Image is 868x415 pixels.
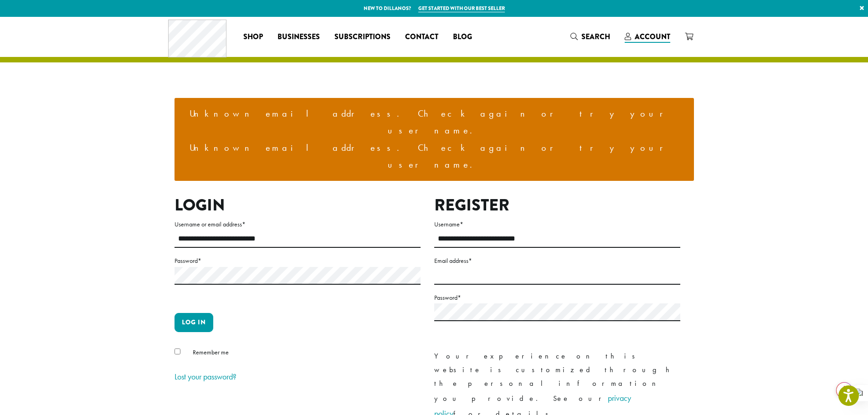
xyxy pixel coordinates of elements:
[334,31,390,43] span: Subscriptions
[193,348,229,356] span: Remember me
[182,139,687,174] li: Unknown email address. Check again or try your username.
[182,105,687,139] li: Unknown email address. Check again or try your username.
[175,313,213,332] button: Log in
[405,31,438,43] span: Contact
[175,255,421,266] label: Password
[434,255,680,266] label: Email address
[434,292,680,303] label: Password
[175,219,421,230] label: Username or email address
[418,5,505,12] a: Get started with our best seller
[434,219,680,230] label: Username
[175,195,421,215] h2: Login
[453,31,472,43] span: Blog
[236,30,270,44] a: Shop
[243,31,263,43] span: Shop
[277,31,320,43] span: Businesses
[635,31,670,42] span: Account
[581,31,610,42] span: Search
[175,371,236,382] a: Lost your password?
[434,195,680,215] h2: Register
[563,29,617,44] a: Search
